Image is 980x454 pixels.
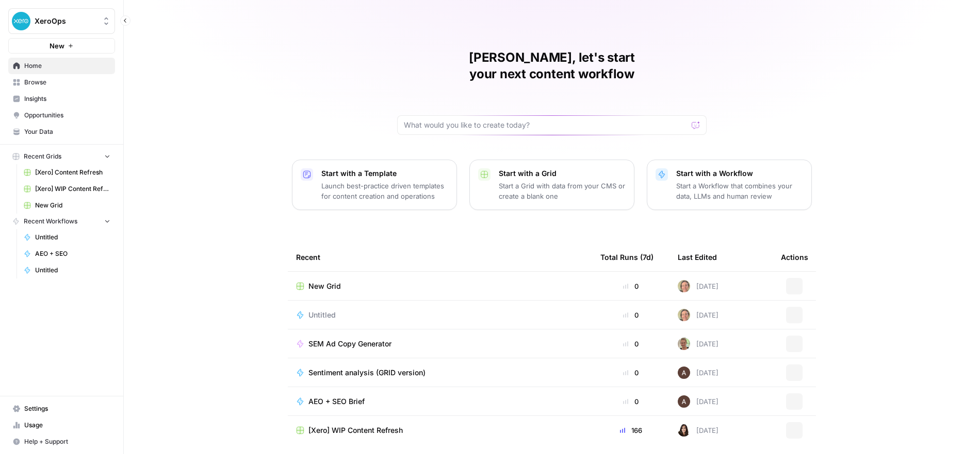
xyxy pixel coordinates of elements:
[296,396,584,407] a: AEO + SEO Brief
[24,61,110,71] span: Home
[678,395,718,408] div: [DATE]
[8,74,115,91] a: Browse
[404,120,688,130] input: What would you like to create today?
[8,8,115,34] button: Workspace: XeroOps
[35,16,97,26] span: XeroOps
[397,49,707,82] h1: [PERSON_NAME], let's start your next content workflow
[296,425,584,435] a: [Xero] WIP Content Refresh
[19,164,115,181] a: [Xero] Content Refresh
[296,310,584,320] a: Untitled
[321,168,448,179] p: Start with a Template
[24,152,61,161] span: Recent Grids
[600,425,661,435] div: 166
[19,246,115,262] a: AEO + SEO
[35,201,110,210] span: New Grid
[19,262,115,278] a: Untitled
[678,280,718,292] div: [DATE]
[35,168,110,177] span: [Xero] Content Refresh
[296,281,584,291] a: New Grid
[8,124,115,140] a: Your Data
[35,249,110,258] span: AEO + SEO
[8,400,115,417] a: Settings
[308,281,341,291] span: New Grid
[19,181,115,197] a: [Xero] WIP Content Refresh
[678,366,718,379] div: [DATE]
[676,168,803,179] p: Start with a Workflow
[600,243,654,271] div: Total Runs (7d)
[678,338,718,350] div: [DATE]
[12,12,30,30] img: XeroOps Logo
[24,94,110,103] span: Insights
[292,160,457,210] button: Start with a TemplateLaunch best-practice driven templates for content creation and operations
[19,197,115,214] a: New Grid
[600,281,661,291] div: 0
[35,266,110,275] span: Untitled
[647,160,812,210] button: Start with a WorkflowStart a Workflow that combines your data, LLMs and human review
[296,368,584,378] a: Sentiment analysis (GRID version)
[8,107,115,124] a: Opportunities
[296,243,584,271] div: Recent
[308,396,365,407] span: AEO + SEO Brief
[24,404,110,413] span: Settings
[678,424,690,436] img: r4nv6nua48ainfjalkq5gwxh1yyk
[600,310,661,320] div: 0
[678,309,718,321] div: [DATE]
[678,395,690,408] img: wtbmvrjo3qvncyiyitl6zoukl9gz
[24,127,110,136] span: Your Data
[8,433,115,450] button: Help + Support
[24,111,110,120] span: Opportunities
[678,280,690,292] img: ek75m6ampmzt8nwtg1wmmk0g9r0j
[8,149,115,164] button: Recent Grids
[676,181,803,201] p: Start a Workflow that combines your data, LLMs and human review
[308,425,403,435] span: [Xero] WIP Content Refresh
[24,217,77,226] span: Recent Workflows
[24,421,110,430] span: Usage
[8,91,115,107] a: Insights
[781,243,808,271] div: Actions
[8,58,115,74] a: Home
[678,424,718,436] div: [DATE]
[308,339,391,349] span: SEM Ad Copy Generator
[499,181,626,201] p: Start a Grid with data from your CMS or create a blank one
[600,339,661,349] div: 0
[321,181,448,201] p: Launch best-practice driven templates for content creation and operations
[678,243,717,271] div: Last Edited
[19,229,115,246] a: Untitled
[24,78,110,87] span: Browse
[35,233,110,242] span: Untitled
[499,168,626,179] p: Start with a Grid
[308,310,336,320] span: Untitled
[8,38,115,54] button: New
[600,368,661,378] div: 0
[678,338,690,350] img: lmunieaapx9c9tryyoi7fiszj507
[35,184,110,194] span: [Xero] WIP Content Refresh
[469,160,634,210] button: Start with a GridStart a Grid with data from your CMS or create a blank one
[8,214,115,229] button: Recent Workflows
[296,339,584,349] a: SEM Ad Copy Generator
[8,417,115,433] a: Usage
[24,437,110,446] span: Help + Support
[678,309,690,321] img: ek75m6ampmzt8nwtg1wmmk0g9r0j
[50,41,64,51] span: New
[678,366,690,379] img: wtbmvrjo3qvncyiyitl6zoukl9gz
[308,368,426,378] span: Sentiment analysis (GRID version)
[600,396,661,407] div: 0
